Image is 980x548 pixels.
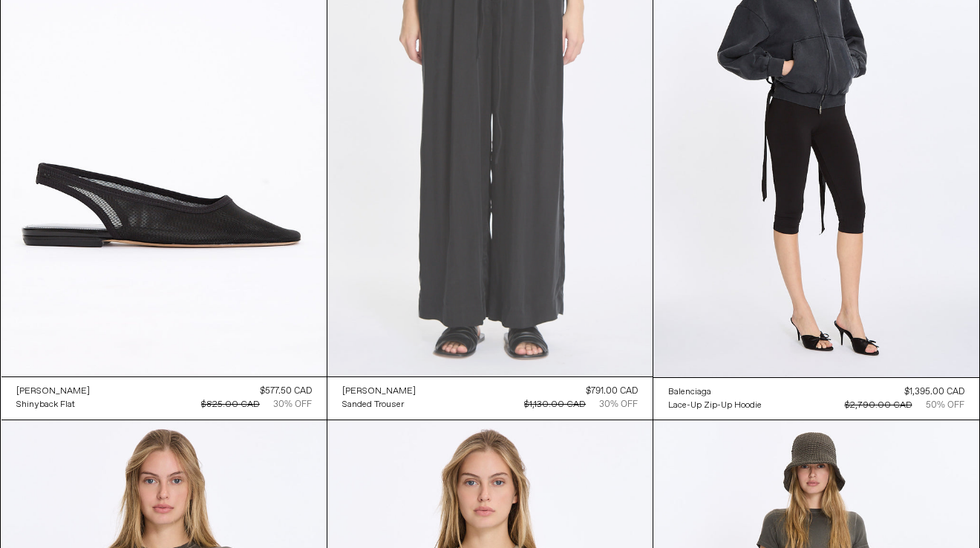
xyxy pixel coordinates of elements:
[16,398,90,411] a: Shinyback Flat
[599,398,638,411] span: 30% OFF
[201,399,260,411] s: $825.00 CAD
[668,399,762,412] a: Lace-Up Zip-Up Hoodie
[273,398,312,411] span: 30% OFF
[342,385,416,398] div: [PERSON_NAME]
[16,385,90,398] a: [PERSON_NAME]
[16,399,75,411] div: Shinyback Flat
[201,385,312,398] span: $577.50 CAD
[524,399,586,411] s: $1,130.00 CAD
[668,386,711,399] div: Balenciaga
[342,398,416,411] a: Sanded Trouser
[524,385,638,398] span: $791.00 CAD
[16,385,90,398] div: [PERSON_NAME]
[845,385,964,399] span: $1,395.00 CAD
[926,399,964,412] span: 50% OFF
[845,399,912,411] s: $2,790.00 CAD
[668,385,762,399] a: Balenciaga
[342,399,404,411] div: Sanded Trouser
[342,385,416,398] a: [PERSON_NAME]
